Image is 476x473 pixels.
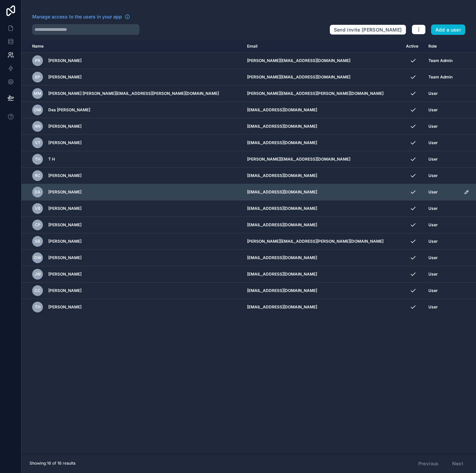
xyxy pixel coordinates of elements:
[428,206,438,211] span: User
[243,85,402,102] td: [PERSON_NAME][EMAIL_ADDRESS][PERSON_NAME][DOMAIN_NAME]
[428,239,438,244] span: User
[48,189,81,195] span: [PERSON_NAME]
[35,206,41,211] span: VB
[428,189,438,195] span: User
[34,255,41,260] span: DW
[48,107,90,113] span: Des [PERSON_NAME]
[243,40,402,53] th: Email
[35,157,41,162] span: TH
[35,140,41,145] span: VT
[48,272,81,277] span: [PERSON_NAME]
[243,151,402,168] td: [PERSON_NAME][EMAIL_ADDRESS][DOMAIN_NAME]
[243,135,402,151] td: [EMAIL_ADDRESS][DOMAIN_NAME]
[48,239,81,244] span: [PERSON_NAME]
[21,40,243,53] th: Name
[48,91,219,96] span: [PERSON_NAME] [PERSON_NAME][EMAIL_ADDRESS][PERSON_NAME][DOMAIN_NAME]
[243,233,402,250] td: [PERSON_NAME][EMAIL_ADDRESS][PERSON_NAME][DOMAIN_NAME]
[243,200,402,217] td: [EMAIL_ADDRESS][DOMAIN_NAME]
[243,184,402,200] td: [EMAIL_ADDRESS][DOMAIN_NAME]
[243,266,402,283] td: [EMAIL_ADDRESS][DOMAIN_NAME]
[428,91,438,96] span: User
[48,157,55,162] span: T H
[35,304,41,310] span: TH
[428,304,438,310] span: User
[428,157,438,162] span: User
[35,239,40,244] span: SB
[424,40,460,53] th: Role
[428,107,438,113] span: User
[35,74,40,80] span: BP
[428,222,438,228] span: User
[243,283,402,299] td: [EMAIL_ADDRESS][DOMAIN_NAME]
[32,13,122,20] span: Manage access to the users in your app
[35,173,41,178] span: RC
[48,255,81,260] span: [PERSON_NAME]
[48,288,81,293] span: [PERSON_NAME]
[243,250,402,266] td: [EMAIL_ADDRESS][DOMAIN_NAME]
[428,124,438,129] span: User
[35,189,41,195] span: DA
[48,58,81,63] span: [PERSON_NAME]
[32,13,130,20] a: Manage access to the users in your app
[48,74,81,80] span: [PERSON_NAME]
[35,272,41,277] span: JW
[243,168,402,184] td: [EMAIL_ADDRESS][DOMAIN_NAME]
[48,124,81,129] span: [PERSON_NAME]
[34,91,41,96] span: Mm
[243,217,402,233] td: [EMAIL_ADDRESS][DOMAIN_NAME]
[34,107,41,113] span: DM
[243,53,402,69] td: [PERSON_NAME][EMAIL_ADDRESS][DOMAIN_NAME]
[35,124,41,129] span: NN
[243,118,402,135] td: [EMAIL_ADDRESS][DOMAIN_NAME]
[35,58,40,63] span: PR
[428,272,438,277] span: User
[35,222,41,228] span: CP
[48,304,81,310] span: [PERSON_NAME]
[330,24,406,35] button: Send invite [PERSON_NAME]
[428,58,453,63] span: Team Admin
[35,288,41,293] span: CC
[243,69,402,85] td: [PERSON_NAME][EMAIL_ADDRESS][DOMAIN_NAME]
[243,102,402,118] td: [EMAIL_ADDRESS][DOMAIN_NAME]
[48,222,81,228] span: [PERSON_NAME]
[428,288,438,293] span: User
[29,461,75,466] span: Showing 16 of 16 results
[48,140,81,145] span: [PERSON_NAME]
[402,40,424,53] th: Active
[428,255,438,260] span: User
[431,24,466,35] button: Add a user
[48,173,81,178] span: [PERSON_NAME]
[21,40,476,454] div: scrollable content
[428,140,438,145] span: User
[428,74,453,80] span: Team Admin
[428,173,438,178] span: User
[48,206,81,211] span: [PERSON_NAME]
[243,299,402,315] td: [EMAIL_ADDRESS][DOMAIN_NAME]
